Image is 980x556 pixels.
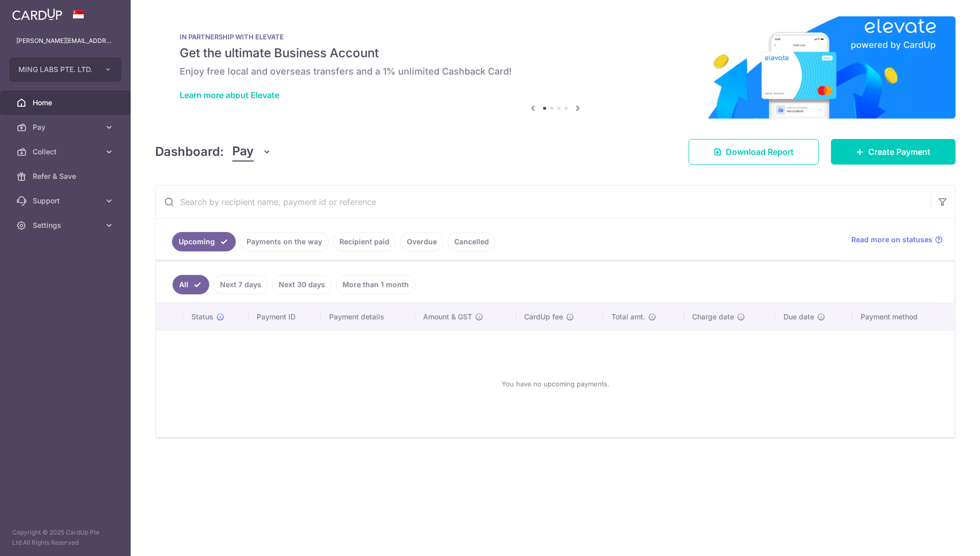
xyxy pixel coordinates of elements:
[155,16,955,119] img: Renovation banner
[33,220,100,230] span: Settings
[240,232,329,251] a: Payments on the way
[448,232,496,251] a: Cancelled
[321,304,415,330] th: Payment details
[783,312,814,322] span: Due date
[12,8,62,20] img: CardUp
[692,312,734,322] span: Charge date
[232,142,272,161] button: Pay
[333,232,396,251] a: Recipient paid
[611,312,645,322] span: Total amt.
[18,64,94,75] span: MING LABS PTE. LTD.
[851,235,943,245] a: Read more on statuses
[868,146,930,158] span: Create Payment
[831,139,955,165] a: Create Payment
[33,122,100,132] span: Pay
[423,312,472,322] span: Amount & GST
[336,275,415,294] a: More than 1 month
[33,147,100,157] span: Collect
[16,36,114,46] p: [PERSON_NAME][EMAIL_ADDRESS][DOMAIN_NAME]
[168,339,942,429] div: You have no upcoming payments.
[33,171,100,181] span: Refer & Save
[173,275,209,294] a: All
[172,232,236,251] a: Upcoming
[272,275,332,294] a: Next 30 days
[232,142,254,161] span: Pay
[852,304,954,330] th: Payment method
[180,33,931,41] p: IN PARTNERSHIP WITH ELEVATE
[213,275,268,294] a: Next 7 days
[9,57,121,82] button: MING LABS PTE. LTD.
[726,146,794,158] span: Download Report
[689,139,819,165] a: Download Report
[156,186,930,218] input: Search by recipient name, payment id or reference
[180,90,279,100] a: Learn more about Elevate
[191,312,213,322] span: Status
[180,65,931,78] h6: Enjoy free local and overseas transfers and a 1% unlimited Cashback Card!
[33,196,100,206] span: Support
[249,304,321,330] th: Payment ID
[33,98,100,108] span: Home
[524,312,563,322] span: CardUp fee
[155,143,224,161] h4: Dashboard:
[400,232,444,251] a: Overdue
[180,45,931,61] h5: Get the ultimate Business Account
[851,235,933,245] span: Read more on statuses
